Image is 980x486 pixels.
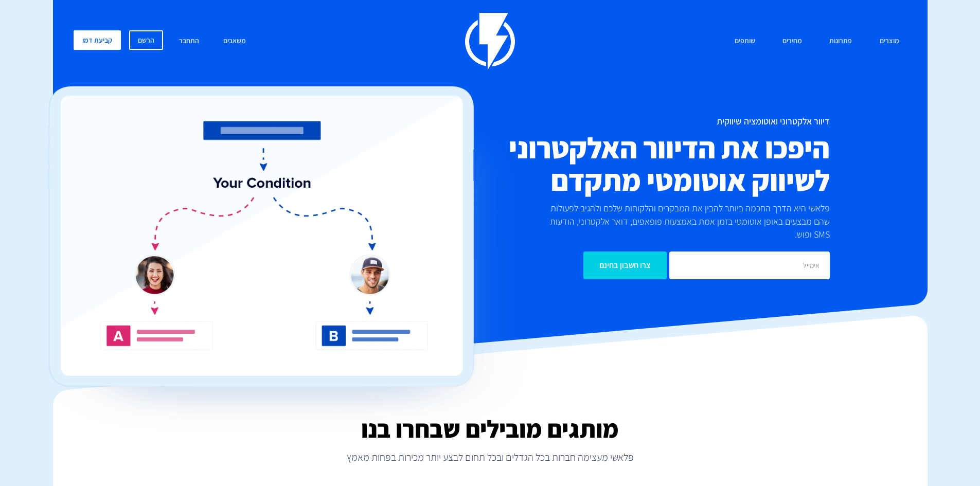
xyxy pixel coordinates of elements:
p: פלאשי מעצימה חברות בכל הגדלים ובכל תחום לבצע יותר מכירות בפחות מאמץ [53,450,928,464]
a: משאבים [216,30,254,52]
input: אימייל [669,251,830,279]
a: קביעת דמו [74,30,121,50]
a: שותפים [727,30,763,52]
input: צרו חשבון בחינם [583,251,667,279]
h2: היפכו את הדיוור האלקטרוני לשיווק אוטומטי מתקדם [429,132,830,196]
a: פתרונות [822,30,860,52]
p: פלאשי היא הדרך החכמה ביותר להבין את המבקרים והלקוחות שלכם ולהגיב לפעולות שהם מבצעים באופן אוטומטי... [532,202,830,241]
a: מחירים [775,30,810,52]
h2: מותגים מובילים שבחרו בנו [53,416,928,442]
h1: דיוור אלקטרוני ואוטומציה שיווקית [429,116,830,127]
a: התחבר [171,30,207,52]
a: מוצרים [872,30,907,52]
a: הרשם [129,30,163,50]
